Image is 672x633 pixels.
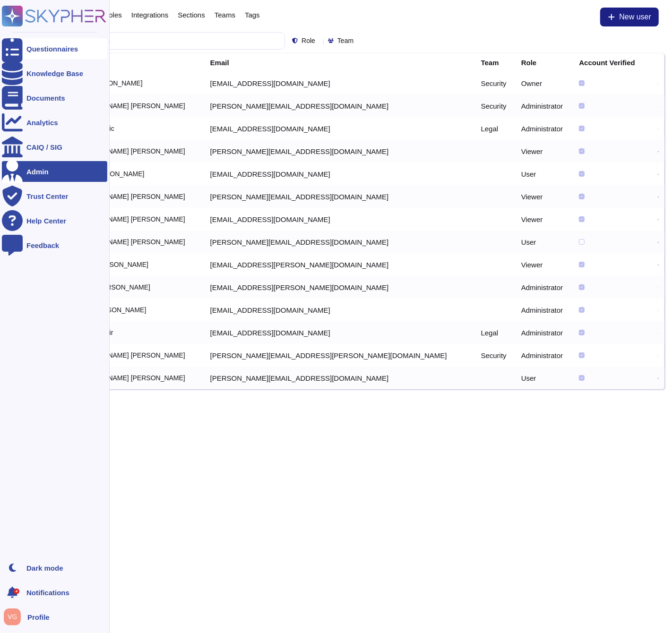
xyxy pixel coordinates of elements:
span: [PERSON_NAME] [PERSON_NAME] [75,352,185,359]
div: Knowledge Base [26,70,83,77]
td: Legal [475,117,516,140]
input: Search by keywords [37,33,284,49]
td: User [516,163,574,185]
td: Security [475,72,516,94]
button: New user [600,8,659,26]
span: [PERSON_NAME] [PERSON_NAME] [75,103,185,109]
div: Questionnaires [26,45,78,52]
td: [EMAIL_ADDRESS][DOMAIN_NAME] [205,208,475,231]
td: [PERSON_NAME][EMAIL_ADDRESS][DOMAIN_NAME] [205,367,475,389]
div: Dark mode [26,565,63,572]
td: [PERSON_NAME][EMAIL_ADDRESS][DOMAIN_NAME] [205,94,475,117]
td: Administrator [516,344,574,367]
td: [EMAIL_ADDRESS][DOMAIN_NAME] [205,72,475,94]
img: user [4,608,21,625]
td: [PERSON_NAME][EMAIL_ADDRESS][DOMAIN_NAME] [205,185,475,208]
span: Amber [PERSON_NAME] [75,284,150,291]
td: [EMAIL_ADDRESS][DOMAIN_NAME] [205,321,475,344]
a: Analytics [2,112,107,133]
td: Security [475,344,516,367]
a: CAIQ / SIG [2,137,107,157]
div: CAIQ / SIG [26,144,62,151]
td: Viewer [516,140,574,163]
td: Administrator [516,299,574,321]
td: [EMAIL_ADDRESS][DOMAIN_NAME] [205,163,475,185]
div: Admin [26,168,49,175]
a: Trust Center [2,186,107,206]
a: Knowledge Base [2,63,107,84]
td: Viewer [516,185,574,208]
td: User [516,231,574,253]
span: Notifications [26,589,69,596]
span: [PERSON_NAME] [PERSON_NAME] [75,375,185,381]
td: Viewer [516,253,574,276]
td: [PERSON_NAME][EMAIL_ADDRESS][DOMAIN_NAME] [205,231,475,253]
span: Profile [27,614,50,621]
span: Tags [245,11,260,18]
div: Trust Center [26,193,68,200]
td: Legal [475,321,516,344]
span: New user [619,13,651,21]
td: [EMAIL_ADDRESS][DOMAIN_NAME] [205,299,475,321]
td: Owner [516,72,574,94]
td: Administrator [516,321,574,344]
span: [PERSON_NAME] [PERSON_NAME] [75,193,185,200]
a: Questionnaires [2,38,107,59]
td: User [516,367,574,389]
div: Help Center [26,217,66,224]
span: Team [337,37,353,44]
span: [PERSON_NAME] [PERSON_NAME] [75,148,185,154]
td: [EMAIL_ADDRESS][PERSON_NAME][DOMAIN_NAME] [205,253,475,276]
a: Admin [2,161,107,182]
span: Sections [178,11,205,18]
span: [PERSON_NAME] [PERSON_NAME] [75,239,185,245]
span: Teddy [PERSON_NAME] [75,261,148,268]
span: Role [302,37,315,44]
td: [EMAIL_ADDRESS][DOMAIN_NAME] [205,117,475,140]
a: Help Center [2,210,107,231]
span: Ebbe [PERSON_NAME] [75,307,146,313]
span: Integrations [131,11,168,18]
div: Feedback [26,242,59,249]
span: Roles [103,11,121,18]
a: Feedback [2,235,107,256]
td: Administrator [516,276,574,299]
div: Documents [26,94,65,102]
td: Viewer [516,208,574,231]
button: user [2,607,27,627]
td: [EMAIL_ADDRESS][PERSON_NAME][DOMAIN_NAME] [205,276,475,299]
span: Teams [215,11,235,18]
td: Security [475,94,516,117]
div: 4 [14,589,19,594]
td: [PERSON_NAME][EMAIL_ADDRESS][PERSON_NAME][DOMAIN_NAME] [205,344,475,367]
a: Documents [2,87,107,108]
td: Administrator [516,117,574,140]
td: Administrator [516,94,574,117]
div: Analytics [26,119,58,126]
span: [PERSON_NAME] [PERSON_NAME] [75,216,185,222]
td: [PERSON_NAME][EMAIL_ADDRESS][DOMAIN_NAME] [205,140,475,163]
